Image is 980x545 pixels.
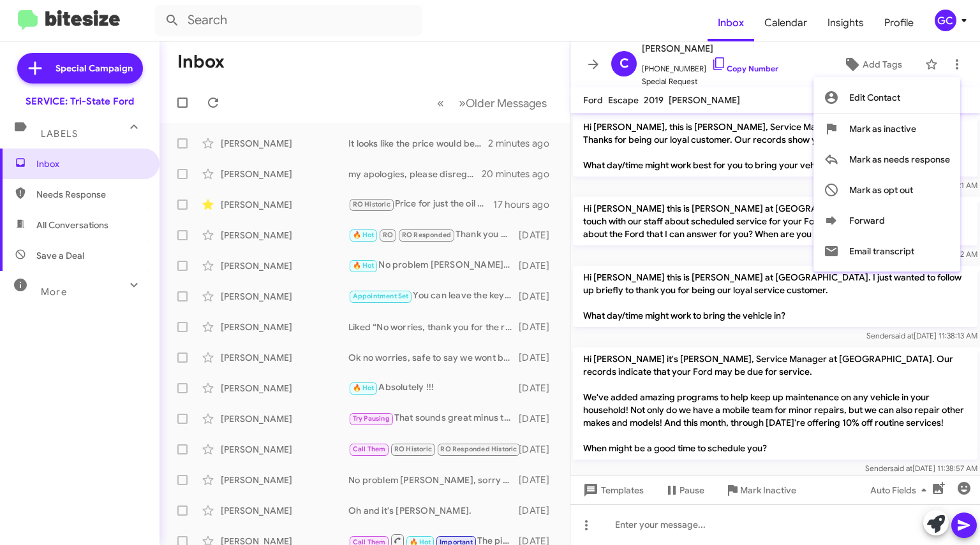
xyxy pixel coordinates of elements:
[849,113,916,144] span: Mark as inactive
[849,144,950,175] span: Mark as needs response
[813,205,960,236] button: Forward
[813,236,960,266] button: Email transcript
[849,82,900,113] span: Edit Contact
[849,175,913,205] span: Mark as opt out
